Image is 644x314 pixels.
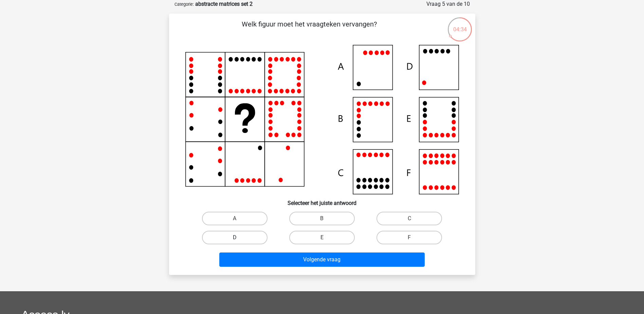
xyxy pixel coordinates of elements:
div: 04:34 [447,17,473,34]
label: B [289,212,355,225]
small: Categorie: [174,2,194,7]
label: C [376,212,442,225]
label: F [376,231,442,244]
label: D [202,231,268,244]
button: Volgende vraag [219,252,425,267]
h6: Selecteer het juiste antwoord [180,194,464,206]
strong: abstracte matrices set 2 [195,1,253,7]
p: Welk figuur moet het vraagteken vervangen? [180,19,439,39]
label: A [202,212,268,225]
label: E [289,231,355,244]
